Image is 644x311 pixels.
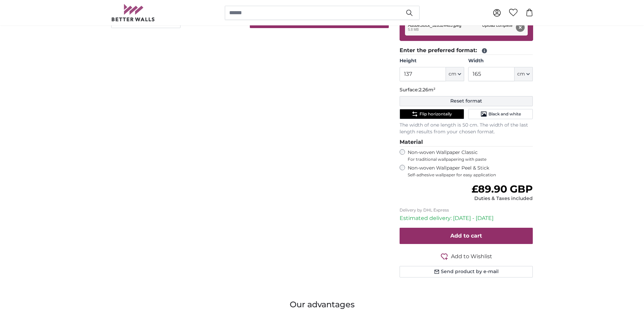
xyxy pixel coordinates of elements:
button: Flip horizontally [400,109,464,119]
p: Delivery by DHL Express [400,207,533,213]
span: For traditional wallpapering with paste [408,157,533,162]
span: Self-adhesive wallpaper for easy application [408,172,533,178]
span: Flip horizontally [420,111,452,117]
button: Reset format [400,96,533,106]
span: cm [449,71,456,77]
h3: Our advantages [111,299,533,310]
p: The width of one length is 50 cm. The width of the last length results from your chosen format. [400,122,533,135]
p: Surface: [400,87,533,93]
label: Non-woven Wallpaper Classic [408,149,533,162]
legend: Material [400,138,533,147]
label: Height [400,58,464,64]
span: £89.90 GBP [472,183,533,195]
span: Add to Wishlist [451,252,492,261]
button: cm [515,67,533,81]
span: Add to cart [450,232,482,239]
div: Duties & Taxes included [472,195,533,202]
button: Add to Wishlist [400,252,533,261]
img: Betterwalls [111,4,155,21]
span: Black and white [488,111,521,117]
span: 2.26m² [419,87,435,93]
label: Width [468,58,533,64]
button: Add to cart [400,228,533,244]
button: Black and white [468,109,533,119]
button: cm [446,67,464,81]
button: Send product by e-mail [400,266,533,277]
span: cm [517,71,525,77]
legend: Enter the preferred format: [400,46,533,55]
p: Estimated delivery: [DATE] - [DATE] [400,214,533,222]
label: Non-woven Wallpaper Peel & Stick [408,165,533,178]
